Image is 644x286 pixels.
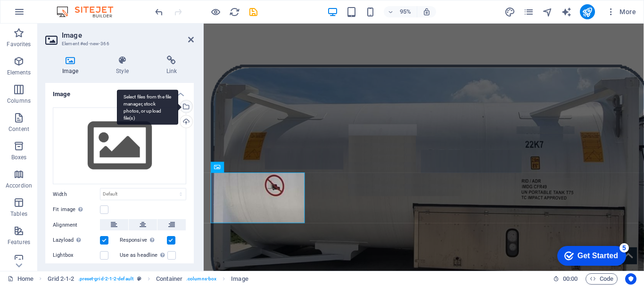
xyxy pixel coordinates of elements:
button: navigator [542,6,553,17]
button: 95% [384,6,417,17]
label: Alignment [53,220,100,231]
p: Tables [10,210,27,218]
button: Code [586,273,618,285]
span: Click to select. Double-click to edit [156,273,182,285]
button: undo [153,6,165,17]
span: Code [590,273,613,285]
button: text_generator [561,6,572,17]
button: Usercentrics [625,273,636,285]
div: Get Started 5 items remaining, 0% complete [8,5,76,25]
h6: Session time [553,273,578,285]
i: Publish [582,7,593,17]
h2: Image [62,31,194,40]
button: pages [523,6,535,17]
button: Click here to leave preview mode and continue editing [210,6,221,17]
i: Design (Ctrl+Alt+Y) [504,7,515,17]
a: Select files from the file manager, stock photos, or upload file(s) [180,100,193,113]
i: Undo: Add element (Ctrl+Z) [154,7,165,17]
div: 5 [70,2,79,11]
label: Responsive [120,235,167,246]
p: Content [8,125,29,133]
span: 00 00 [563,273,578,285]
i: Save (Ctrl+S) [248,7,259,17]
a: Click to cancel selection. Double-click to open Pages [8,273,33,285]
i: AI Writer [561,7,572,17]
div: Get Started [28,10,68,19]
label: Width [53,192,100,197]
p: Elements [7,69,31,76]
button: reload [229,6,240,17]
span: More [606,7,636,16]
img: Editor Logo [54,6,125,17]
div: Select files from the file manager, stock photos, or upload file(s) [117,90,178,125]
p: Features [8,238,30,246]
p: Favorites [7,41,31,48]
button: save [248,6,259,17]
label: Lazyload [53,235,100,246]
label: Fit image [53,204,100,215]
nav: breadcrumb [48,273,248,285]
span: . columns-box [186,273,216,285]
i: Reload page [229,7,240,17]
span: Click to select. Double-click to edit [231,273,248,285]
h4: Image [45,83,194,100]
h4: Link [149,56,194,75]
span: : [570,275,571,282]
i: Pages (Ctrl+Alt+S) [523,7,534,17]
h3: Element #ed-new-366 [62,40,175,48]
p: Boxes [11,154,27,161]
h4: Image [45,56,99,75]
h4: Style [99,56,149,75]
span: . preset-grid-2-1-2-default [78,273,133,285]
i: Navigator [542,7,553,17]
button: design [504,6,516,17]
p: Accordion [6,182,32,189]
p: Columns [7,97,31,105]
label: Use as headline [120,250,167,261]
i: This element is a customizable preset [137,276,141,281]
i: On resize automatically adjust zoom level to fit chosen device. [422,8,431,16]
button: More [603,4,640,19]
label: Lightbox [53,250,100,261]
div: Select files from the file manager, stock photos, or upload file(s) [53,107,186,185]
h6: 95% [398,6,413,17]
span: Click to select. Double-click to edit [48,273,74,285]
button: publish [580,4,595,19]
